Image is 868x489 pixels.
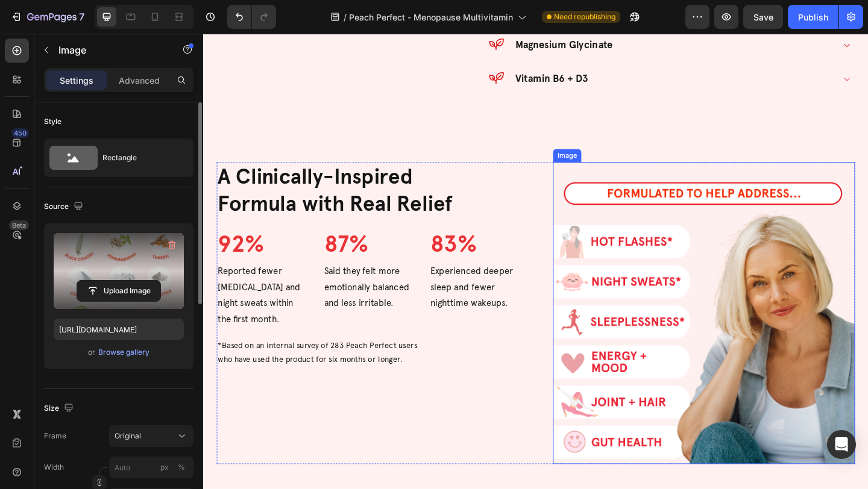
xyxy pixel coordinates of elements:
[174,460,189,475] button: px
[798,11,828,23] div: Publish
[98,347,149,358] div: Browse gallery
[157,460,172,475] button: %
[102,144,176,172] div: Rectangle
[554,11,615,22] span: Need republishing
[44,199,86,215] div: Source
[380,140,709,468] img: 11.png
[109,425,193,447] button: Original
[115,431,141,441] span: Original
[54,319,184,340] input: https://example.com/image.jpg
[827,430,856,459] div: Open Intercom Messenger
[58,43,161,57] p: Image
[131,250,227,302] p: Said they felt more emotionally balanced and less irritable.
[14,140,310,202] h2: A Clinically-Inspired Formula with Real Relief
[344,11,347,23] span: /
[60,74,93,87] p: Settings
[203,34,868,489] iframe: Design area
[178,462,185,473] div: %
[11,128,29,138] div: 450
[383,127,409,138] div: Image
[98,346,150,358] button: Browse gallery
[5,5,90,29] button: 7
[16,332,244,362] p: *Based on an internal survey of 283 Peach Perfect users who have used the product for six months ...
[44,116,61,127] div: Style
[79,10,84,24] p: 7
[44,400,76,417] div: Size
[119,74,160,87] p: Advanced
[339,41,419,57] p: Vitamin B6 + D3
[16,250,111,319] p: Reported fewer [MEDICAL_DATA] and night sweats within the first month.
[77,280,161,302] button: Upload Image
[44,431,66,441] label: Frame
[349,11,513,23] span: Peach Perfect - Menopause Multivitamin
[14,211,112,247] h3: 92%
[88,345,95,360] span: or
[9,220,29,230] div: Beta
[109,456,193,478] input: px%
[743,5,783,29] button: Save
[44,462,64,473] label: Width
[247,250,342,302] p: Experienced deeper sleep and fewer nighttime wakeups.
[788,5,838,29] button: Publish
[245,211,343,247] h3: 83%
[130,211,228,247] h3: 87%
[160,462,169,473] div: px
[753,12,773,22] span: Save
[227,5,276,29] div: Undo/Redo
